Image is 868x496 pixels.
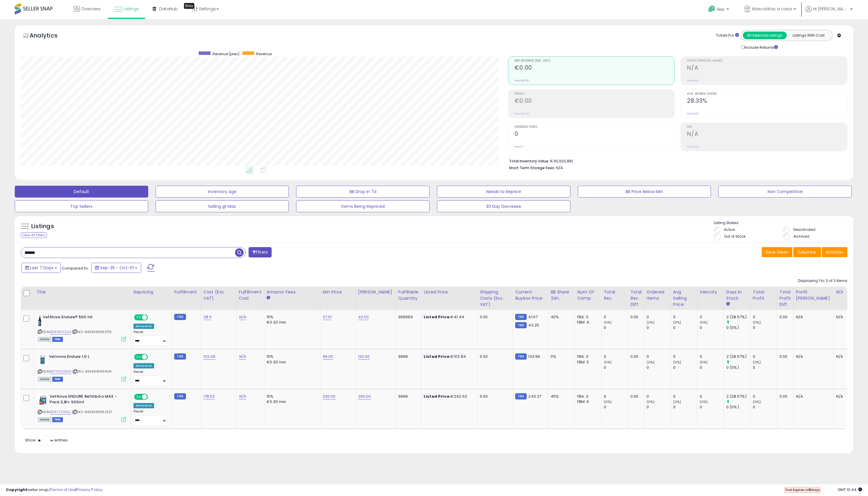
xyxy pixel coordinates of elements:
[796,314,829,320] div: N/A
[424,354,451,359] b: Listed Price:
[424,314,451,320] b: Listed Price:
[156,200,289,212] button: Selling @ Max
[805,6,853,19] a: Hi [PERSON_NAME]
[50,369,71,374] a: B07T92SKMG
[49,354,121,361] b: Vetnova Endure 1,5 L
[72,329,112,334] span: | SKU: 8436545962176
[724,234,745,239] label: Out of Stock
[647,365,670,370] div: 0
[358,289,393,295] div: [PERSON_NAME]
[726,354,750,359] div: 2 (28.57%)
[15,186,148,198] button: Default
[604,314,628,320] div: 0
[704,1,735,19] a: Help
[135,355,142,360] span: ON
[50,394,121,406] b: VetNova ENDURE Refill&Go MAX - Pack 3,8l+ 500ml
[687,97,847,105] h2: 28.33%
[15,200,148,212] button: Top Sellers
[267,295,270,301] small: Amazon Fees.
[267,399,316,404] div: €0.30 min
[38,354,126,381] div: ASIN:
[174,353,186,360] small: FBM
[753,399,761,404] small: (0%)
[647,314,670,320] div: 0
[836,354,856,359] div: N/A
[323,394,336,399] a: 230.00
[135,394,142,399] span: ON
[239,314,246,320] a: N/A
[437,186,570,198] button: Needs to Reprice
[50,409,71,415] a: B097Y29HSJ
[36,289,128,295] div: Title
[528,354,540,359] span: 103.99
[577,399,597,404] div: FBM: 6
[358,394,371,399] a: 290.00
[239,394,246,399] a: N/A
[398,394,417,399] div: 9999
[515,289,546,301] div: Current Buybox Price
[798,278,847,284] div: Displaying 1 to 3 of 3 items
[72,409,112,414] span: | SKU: 8436545962527
[673,404,697,410] div: 0
[515,112,529,115] small: Prev: €0.00
[779,394,789,399] div: 0.00
[551,289,572,301] div: BB Share 24h.
[673,314,697,320] div: 0
[673,360,681,365] small: (0%)
[424,394,451,399] b: Listed Price:
[604,394,628,399] div: 0
[38,417,51,422] span: All listings currently available for purchase on Amazon
[673,399,681,404] small: (0%)
[437,200,570,212] button: 30 Day Decrease
[647,399,655,404] small: (0%)
[515,322,527,328] small: FBM
[38,354,48,366] img: 31BFJPp+qCL._SL40_.jpg
[133,409,167,426] div: Preset:
[551,354,570,359] div: 0%
[509,165,555,170] b: Short Term Storage Fees:
[62,265,89,271] span: Compared to:
[267,360,316,365] div: €0.30 min
[726,394,750,399] div: 2 (28.57%)
[797,249,816,255] span: Columns
[38,314,126,341] div: ASIN:
[515,393,527,399] small: FBM
[515,92,675,96] span: Profit
[515,145,523,149] small: Prev: 0
[724,227,735,232] label: Active
[398,289,419,301] div: Fulfillable Quantity
[135,315,142,320] span: ON
[72,369,111,374] span: | SKU: 8436545961544
[753,289,774,301] div: Total Profit
[133,324,154,329] div: Amazon AI
[38,337,51,342] span: All listings currently available for purchase on Amazon
[687,64,847,72] h2: N/A
[604,325,628,330] div: 0
[813,6,849,12] span: Hi [PERSON_NAME]
[700,289,721,295] div: Velocity
[647,289,668,301] div: Ordered Items
[174,314,186,320] small: FBM
[708,5,715,13] i: Get Help
[133,330,167,347] div: Preset:
[267,354,316,359] div: 15%
[515,79,529,82] small: Prev: €0.00
[700,365,724,370] div: 0
[100,265,134,271] span: Sep-25 - Oct-01
[398,354,417,359] div: 9999
[647,394,670,399] div: 0
[673,365,697,370] div: 0
[726,325,750,330] div: 0 (0%)
[551,314,570,320] div: 40%
[687,125,847,129] span: ROI
[726,365,750,370] div: 0 (0%)
[687,92,847,96] span: Avg. Buybox Share
[726,301,730,307] small: Days In Stock.
[687,130,847,138] h2: N/A
[630,354,639,359] div: 0.00
[267,289,318,295] div: Amazon Fees
[296,200,430,212] button: Items Being Repriced
[323,354,333,360] a: 99.00
[687,145,699,149] small: Prev: N/A
[213,51,239,56] span: Revenue (prev)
